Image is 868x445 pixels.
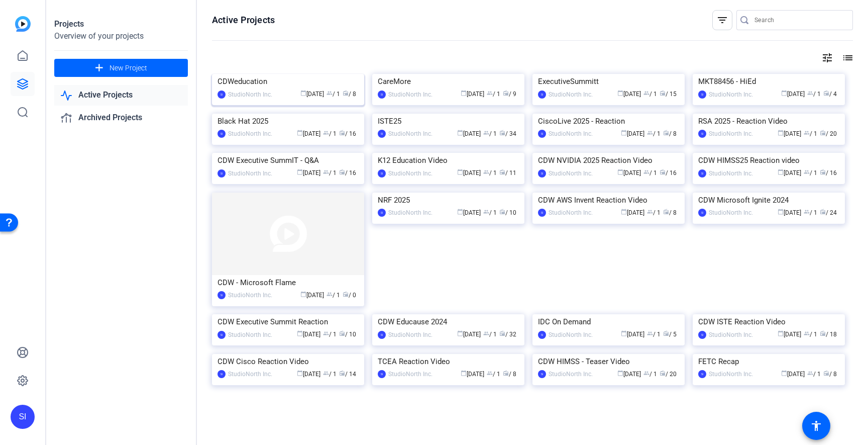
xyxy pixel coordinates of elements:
[457,209,481,216] span: [DATE]
[339,130,356,137] span: / 16
[300,291,306,297] span: calendar_today
[499,130,505,136] span: radio
[549,129,593,139] div: StudioNorth Inc.
[297,169,320,176] span: [DATE]
[663,331,677,338] span: / 5
[778,169,784,175] span: calendar_today
[804,130,810,136] span: group
[617,169,623,175] span: calendar_today
[297,130,320,137] span: [DATE]
[538,193,679,208] div: CDW AWS Invent Reaction Video
[538,331,546,339] div: SI
[388,90,432,100] div: StudioNorth Inc.
[339,331,356,338] span: / 10
[820,130,837,137] span: / 20
[807,91,821,98] span: / 1
[621,331,644,338] span: [DATE]
[698,130,706,138] div: SI
[323,331,337,338] span: / 1
[218,331,226,339] div: SI
[54,108,188,128] a: Archived Projects
[549,168,593,179] div: StudioNorth Inc.
[698,354,839,369] div: FETC Recap
[483,169,497,176] span: / 1
[698,114,839,129] div: RSA 2025 - Reaction Video
[323,169,337,176] span: / 1
[228,168,272,179] div: StudioNorth Inc.
[778,331,801,338] span: [DATE]
[820,330,826,336] span: radio
[804,330,810,336] span: group
[499,209,505,215] span: radio
[663,130,669,136] span: radio
[378,130,386,138] div: SI
[297,330,303,336] span: calendar_today
[297,169,303,175] span: calendar_today
[218,275,359,290] div: CDW - Microsoft Flame
[297,370,303,376] span: calendar_today
[54,85,188,106] a: Active Projects
[327,91,340,98] span: / 1
[647,330,653,336] span: group
[660,370,666,376] span: radio
[228,90,272,100] div: StudioNorth Inc.
[218,314,359,329] div: CDW Executive Summit Reaction
[698,331,706,339] div: SI
[823,91,837,98] span: / 4
[820,169,837,176] span: / 16
[54,30,188,42] div: Overview of your projects
[499,130,516,137] span: / 34
[781,371,805,378] span: [DATE]
[378,354,519,369] div: TCEA Reaction Video
[503,90,509,96] span: radio
[820,130,826,136] span: radio
[660,169,677,176] span: / 16
[388,129,432,139] div: StudioNorth Inc.
[323,370,329,376] span: group
[643,90,649,96] span: group
[343,91,356,98] span: / 8
[823,370,829,376] span: radio
[228,290,272,300] div: StudioNorth Inc.
[804,169,817,176] span: / 1
[643,370,649,376] span: group
[499,169,516,176] span: / 11
[698,193,839,208] div: CDW Microsoft Ignite 2024
[487,371,500,378] span: / 1
[323,130,337,137] span: / 1
[378,153,519,168] div: K12 Education Video
[698,370,706,378] div: SI
[698,209,706,217] div: SI
[804,331,817,338] span: / 1
[457,169,481,176] span: [DATE]
[378,209,386,217] div: SI
[709,369,753,379] div: StudioNorth Inc.
[804,209,810,215] span: group
[378,370,386,378] div: SI
[647,209,653,215] span: group
[218,130,226,138] div: SI
[698,169,706,177] div: SI
[841,52,853,64] mat-icon: list
[538,314,679,329] div: IDC On Demand
[643,371,657,378] span: / 1
[457,209,463,215] span: calendar_today
[549,208,593,218] div: StudioNorth Inc.
[778,209,801,216] span: [DATE]
[538,209,546,217] div: SI
[218,169,226,177] div: SI
[781,90,787,96] span: calendar_today
[300,91,324,98] span: [DATE]
[820,169,826,175] span: radio
[388,330,432,340] div: StudioNorth Inc.
[709,168,753,179] div: StudioNorth Inc.
[538,114,679,129] div: CiscoLive 2025 - Reaction
[461,91,484,98] span: [DATE]
[804,169,810,175] span: group
[617,169,641,176] span: [DATE]
[778,330,784,336] span: calendar_today
[709,208,753,218] div: StudioNorth Inc.
[343,292,356,299] span: / 0
[778,169,801,176] span: [DATE]
[457,130,463,136] span: calendar_today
